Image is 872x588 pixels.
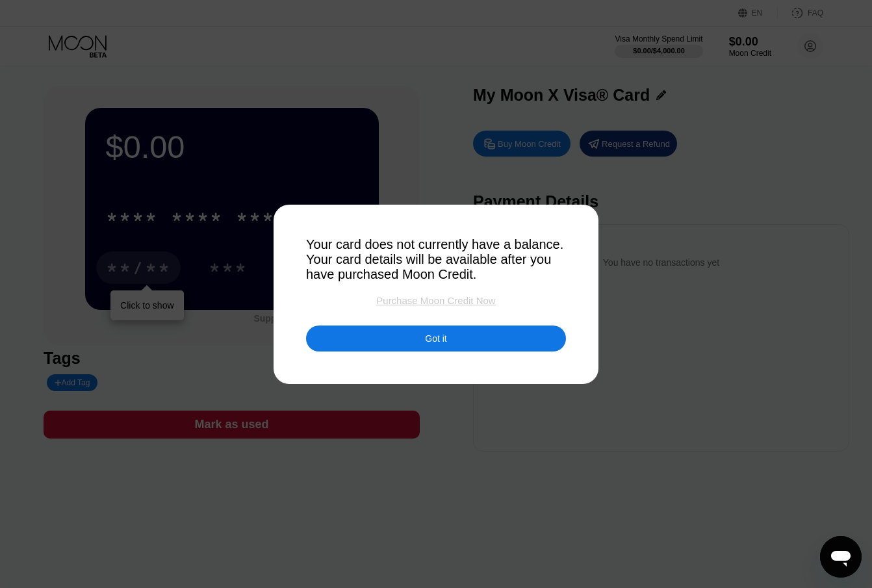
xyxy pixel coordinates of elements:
div: Your card does not currently have a balance. Your card details will be available after you have p... [306,237,566,282]
iframe: Button to launch messaging window [820,536,862,578]
div: Purchase Moon Credit Now [376,295,495,306]
div: Got it [425,333,446,344]
div: Got it [306,326,566,352]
